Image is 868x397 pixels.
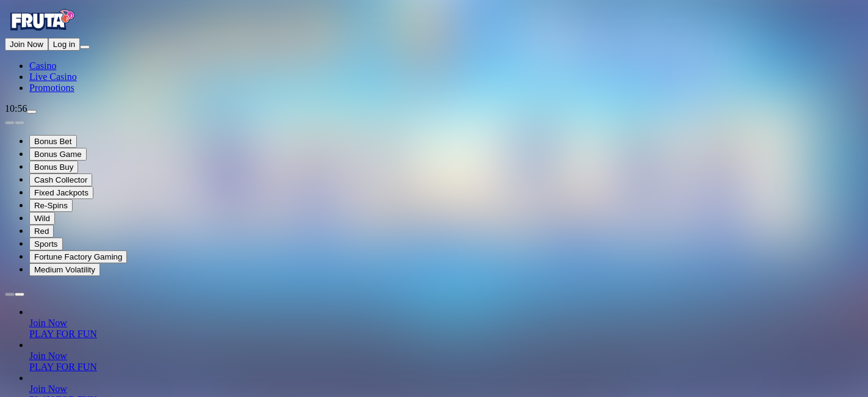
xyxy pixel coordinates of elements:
span: Bonus Game [34,150,82,159]
nav: Primary [5,5,863,93]
span: 10:56 [5,103,27,114]
button: Cash Collector [29,173,92,186]
span: Re-Spins [34,201,68,210]
span: Promotions [29,82,74,93]
button: Bonus Game [29,148,87,161]
a: Join Now [29,351,67,361]
button: Sports [29,238,63,250]
span: Bonus Bet [34,137,72,146]
a: PLAY FOR FUN [29,329,97,339]
span: Sports [34,239,58,249]
button: Fortune Factory Gaming [29,250,127,263]
button: Bonus Buy [29,161,78,173]
button: Re-Spins [29,199,73,212]
button: Red [29,225,54,238]
button: Medium Volatility [29,263,100,276]
button: Log in [48,38,80,51]
span: Cash Collector [34,175,87,184]
button: prev slide [5,121,15,125]
a: PLAY FOR FUN [29,362,97,372]
button: menu [80,45,90,49]
button: prev slide [5,293,15,296]
span: Fixed Jackpots [34,188,89,197]
button: next slide [15,293,24,296]
a: gift-inverted iconPromotions [29,82,74,93]
span: Bonus Buy [34,162,73,172]
button: Wild [29,212,55,225]
a: Join Now [29,318,67,328]
img: Fruta [5,5,78,35]
span: Live Casino [29,71,77,82]
span: Log in [53,40,75,49]
button: Join Now [5,38,48,51]
span: Red [34,227,49,236]
a: diamond iconCasino [29,60,56,71]
span: Wild [34,214,50,223]
span: Medium Volatility [34,265,95,274]
button: next slide [15,121,24,125]
span: Fortune Factory Gaming [34,252,122,261]
a: Join Now [29,384,67,394]
span: Casino [29,60,56,71]
button: Fixed Jackpots [29,186,93,199]
span: Join Now [10,40,43,49]
button: live-chat [27,110,37,114]
button: Bonus Bet [29,135,77,148]
a: poker-chip iconLive Casino [29,71,77,82]
a: Fruta [5,27,78,37]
